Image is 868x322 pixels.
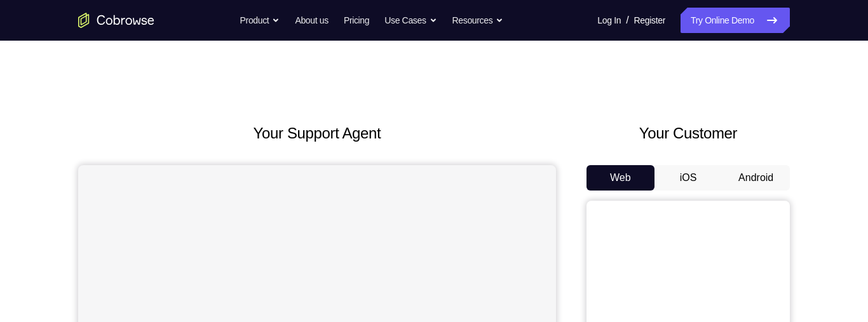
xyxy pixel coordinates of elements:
[634,8,665,33] a: Register
[344,8,369,33] a: Pricing
[78,13,154,28] a: Go to the home page
[597,8,621,33] a: Log In
[452,8,504,33] button: Resources
[295,8,328,33] a: About us
[587,165,654,191] button: Web
[240,8,280,33] button: Product
[681,8,790,33] a: Try Online Demo
[626,13,628,28] span: /
[587,122,790,145] h2: Your Customer
[78,122,556,145] h2: Your Support Agent
[722,165,790,191] button: Android
[654,165,722,191] button: iOS
[384,8,437,33] button: Use Cases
